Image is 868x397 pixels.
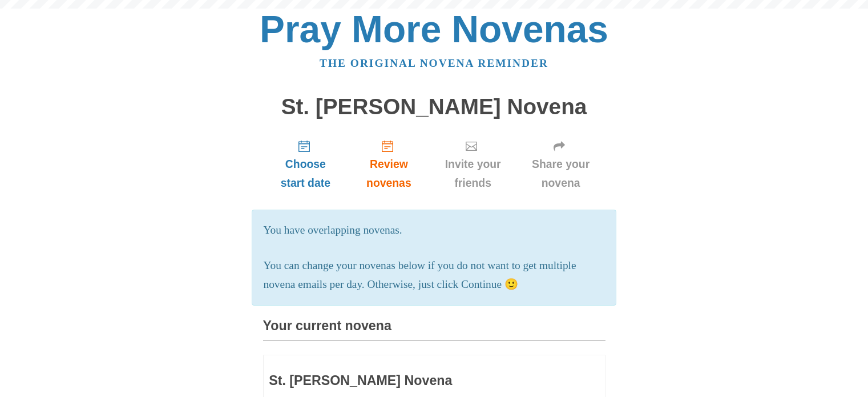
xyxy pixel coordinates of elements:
[264,256,605,294] p: You can change your novenas below if you do not want to get multiple novena emails per day. Other...
[274,155,337,193] span: Choose start date
[263,130,349,198] a: Choose start date
[269,374,532,388] h3: St. [PERSON_NAME] Novena
[320,57,548,69] a: The original novena reminder
[441,155,505,193] span: Invite your friends
[263,319,605,341] h3: Your current novena
[260,8,608,50] a: Pray More Novenas
[263,95,605,119] h1: St. [PERSON_NAME] Novena
[528,155,594,193] span: Share your novena
[348,130,429,198] a: Review novenas
[430,130,516,198] a: Invite your friends
[360,155,418,193] span: Review novenas
[264,221,605,240] p: You have overlapping novenas.
[516,130,605,198] a: Share your novena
